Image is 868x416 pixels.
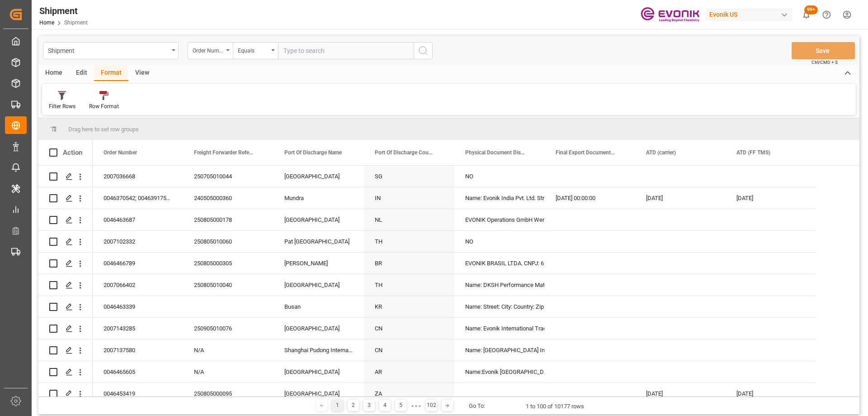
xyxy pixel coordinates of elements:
[284,149,342,156] span: Port Of Discharge Name
[93,339,183,361] div: 2007137580
[465,210,534,230] div: EVONIK Operations GmbH Werk Goldschmidtstr [STREET_ADDRESS] Email: [EMAIL_ADDRESS][DOMAIN_NAME]
[183,361,274,383] div: N/A
[93,339,816,361] div: Press SPACE to select this row.
[104,149,137,156] span: Order Number
[364,231,454,252] div: TH
[68,126,139,133] span: Drag here to set row groups
[274,318,364,339] div: [GEOGRAPHIC_DATA]
[395,400,406,411] div: 5
[94,66,128,81] div: Format
[811,59,838,66] span: Ctrl/CMD + S
[726,383,816,404] div: [DATE]
[183,339,274,361] div: N/A
[278,42,414,59] input: Type to search
[93,318,816,339] div: Press SPACE to select this row.
[414,42,433,59] button: search button
[348,400,359,411] div: 2
[93,187,816,209] div: Press SPACE to select this row.
[38,361,93,383] div: Press SPACE to select this row.
[379,400,391,411] div: 4
[183,274,274,296] div: 250805010040
[465,296,534,317] div: Name: Street: City: Country: Zip: CONTACT: EMAIL: [PERSON_NAME][DOMAIN_NAME][EMAIL_ADDRESS][PERSO...
[792,42,855,59] button: Save
[89,102,119,110] div: Row Format
[364,187,454,209] div: IN
[93,296,816,318] div: Press SPACE to select this row.
[39,19,54,26] a: Home
[274,253,364,274] div: [PERSON_NAME]
[93,166,816,187] div: Press SPACE to select this row.
[48,44,169,56] div: Shipment
[274,209,364,230] div: [GEOGRAPHIC_DATA]
[465,149,526,156] span: Physical Document Distribution Instruction
[736,149,770,156] span: ATD (FF TMS)
[93,253,816,274] div: Press SPACE to select this row.
[193,44,223,55] div: Order Number
[796,5,816,25] button: show 100 new notifications
[274,339,364,361] div: Shanghai Pudong International Apt
[93,383,816,405] div: Press SPACE to select this row.
[93,209,816,231] div: Press SPACE to select this row.
[183,253,274,274] div: 250805000305
[38,383,93,405] div: Press SPACE to select this row.
[183,209,274,230] div: 250805000178
[375,149,435,156] span: Port Of Discharge Country Code
[43,42,179,59] button: open menu
[38,296,93,318] div: Press SPACE to select this row.
[545,187,635,209] div: [DATE] 00:00:00
[465,362,534,383] div: Name:Evonik [GEOGRAPHIC_DATA] S.A [STREET_ADDRESS][PERSON_NAME] Zip: B1609HDB CONTACT:[PERSON_NAM...
[233,42,278,59] button: open menu
[332,400,343,411] div: 1
[194,149,255,156] span: Freight Forwarder Reference
[635,383,726,404] div: [DATE]
[183,166,274,187] div: 250705010044
[93,361,183,383] div: 0046465605
[465,166,534,187] div: NO
[465,340,534,361] div: Name: [GEOGRAPHIC_DATA] Import & Export CO LTD Street: [STREET_ADDRESS] CONTACT: [PERSON_NAME] TE...
[93,253,183,274] div: 0046466789
[646,149,676,156] span: ATD (carrier)
[93,231,183,252] div: 2007102332
[38,209,93,231] div: Press SPACE to select this row.
[93,296,183,317] div: 0046463339
[188,42,233,59] button: open menu
[641,7,699,23] img: Evonik-brand-mark-Deep-Purple-RGB.jpeg_1700498283.jpeg
[364,253,454,274] div: BR
[274,296,364,317] div: Busan
[816,5,837,25] button: Help Center
[556,149,616,156] span: Final Export Documentation Sent To Destination
[38,66,69,81] div: Home
[183,187,274,209] div: 240505000360
[238,44,269,55] div: Equals
[39,4,88,18] div: Shipment
[469,402,485,411] div: Go To:
[706,8,793,21] div: Evonik US
[128,66,156,81] div: View
[93,318,183,339] div: 2007143285
[465,188,534,209] div: Name: Evonik India Pvt. Ltd. Street: [GEOGRAPHIC_DATA], [GEOGRAPHIC_DATA], [GEOGRAPHIC_DATA], [GE...
[274,187,364,209] div: Mundra
[93,231,816,253] div: Press SPACE to select this row.
[363,400,375,411] div: 3
[364,383,454,404] div: ZA
[364,318,454,339] div: CN
[38,166,93,187] div: Press SPACE to select this row.
[411,402,421,409] div: ● ● ●
[38,187,93,209] div: Press SPACE to select this row.
[465,253,534,274] div: EVONIK BRASIL LTDA. CNPJ: 62.695.036/0037-03 [STREET_ADDRESS][PERSON_NAME] Contact: [PERSON_NAME]...
[38,231,93,253] div: Press SPACE to select this row.
[364,296,454,317] div: KR
[38,274,93,296] div: Press SPACE to select this row.
[38,253,93,274] div: Press SPACE to select this row.
[274,361,364,383] div: [GEOGRAPHIC_DATA]
[465,318,534,339] div: Name: Evonik International Trading ([GEOGRAPHIC_DATA]) Co., Ltd. [STREET_ADDRESS][PERSON_NAME] [G...
[63,148,82,157] div: Action
[274,383,364,404] div: [GEOGRAPHIC_DATA]
[69,66,94,81] div: Edit
[364,166,454,187] div: SG
[706,6,796,23] button: Evonik US
[93,383,183,404] div: 0046453419
[38,318,93,339] div: Press SPACE to select this row.
[526,402,584,411] div: 1 to 100 of 10177 rows
[93,209,183,230] div: 0046463687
